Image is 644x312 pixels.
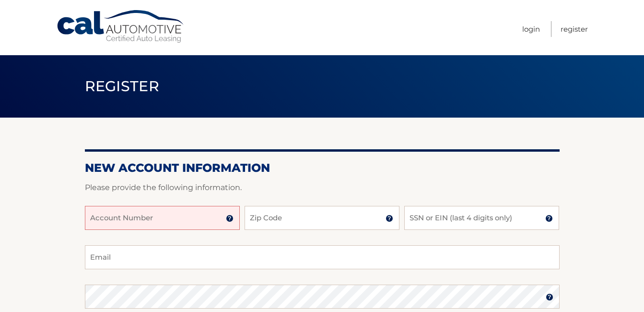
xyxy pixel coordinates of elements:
[85,77,160,95] span: Register
[85,181,560,194] p: Please provide the following information.
[522,21,540,37] a: Login
[226,215,234,222] img: tooltip.svg
[386,215,393,222] img: tooltip.svg
[546,293,553,301] img: tooltip.svg
[85,245,560,269] input: Email
[56,10,186,44] a: Cal Automotive
[404,206,559,230] input: SSN or EIN (last 4 digits only)
[561,21,588,37] a: Register
[85,161,560,175] h2: New Account Information
[85,206,240,230] input: Account Number
[545,215,553,222] img: tooltip.svg
[245,206,399,230] input: Zip Code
